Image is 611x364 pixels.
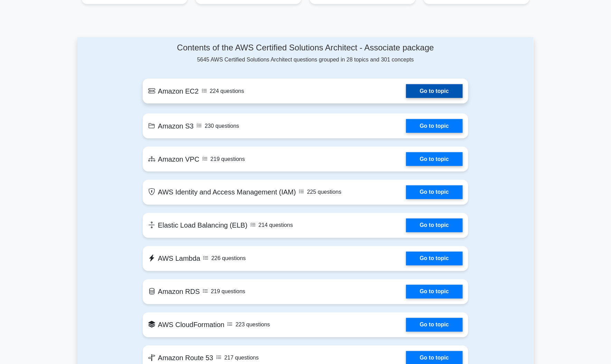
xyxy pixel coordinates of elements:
a: Go to topic [406,84,463,98]
a: Go to topic [406,252,463,266]
a: Go to topic [406,152,463,166]
a: Go to topic [406,219,463,232]
h4: Contents of the AWS Certified Solutions Architect - Associate package [143,43,468,53]
div: 5645 AWS Certified Solutions Architect questions grouped in 28 topics and 301 concepts [143,43,468,64]
a: Go to topic [406,285,463,299]
a: Go to topic [406,185,463,199]
a: Go to topic [406,318,463,332]
a: Go to topic [406,119,463,133]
